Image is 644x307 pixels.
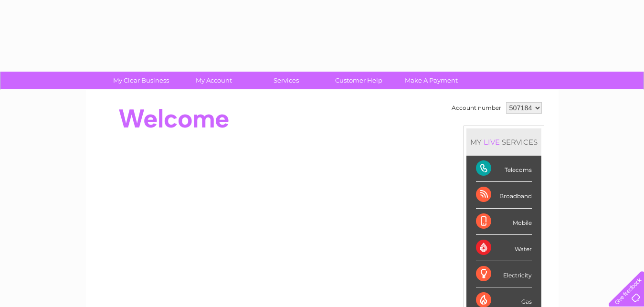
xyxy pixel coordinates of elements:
div: LIVE [482,138,502,147]
div: Water [476,235,532,261]
div: Broadband [476,182,532,208]
a: Make A Payment [392,72,471,89]
td: Account number [449,100,504,116]
div: Telecoms [476,156,532,182]
a: My Account [174,72,253,89]
div: Electricity [476,261,532,287]
a: Services [247,72,326,89]
a: Customer Help [319,72,398,89]
div: MY SERVICES [466,128,541,156]
div: Mobile [476,209,532,235]
a: My Clear Business [102,72,180,89]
